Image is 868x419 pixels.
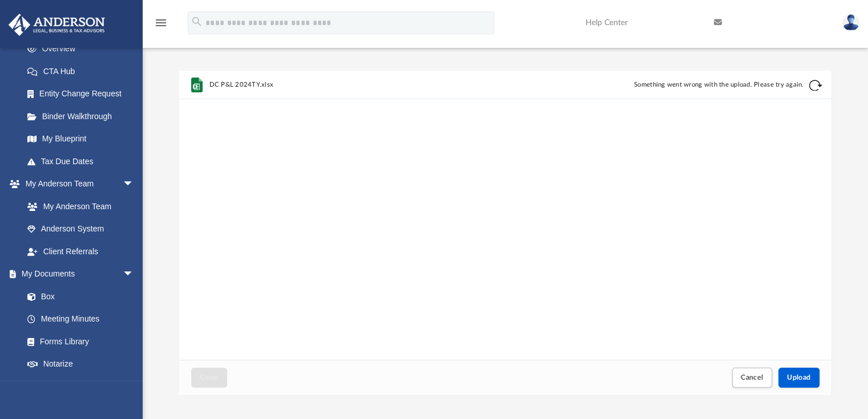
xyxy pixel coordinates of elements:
[741,374,764,381] span: Cancel
[496,80,804,90] div: Something went wrong with the upload. Please try again.
[16,330,140,353] a: Forms Library
[16,353,146,376] a: Notarize
[16,83,151,105] a: Entity Change Request
[16,150,151,173] a: Tax Due Dates
[5,14,108,36] img: Anderson Advisors Platinum Portal
[154,22,168,30] a: menu
[154,16,168,30] i: menu
[8,173,146,196] a: My Anderson Teamarrow_drop_down
[123,375,146,398] span: arrow_drop_down
[16,38,151,60] a: Overview
[123,263,146,286] span: arrow_drop_down
[16,308,146,331] a: Meeting Minutes
[809,79,822,92] button: Retry
[8,375,146,398] a: Online Learningarrow_drop_down
[16,240,146,263] a: Client Referrals
[179,71,832,395] div: Upload
[16,195,140,218] a: My Anderson Team
[123,173,146,196] span: arrow_drop_down
[179,71,832,360] div: grid
[16,285,140,308] a: Box
[732,368,772,388] button: Cancel
[16,105,151,128] a: Binder Walkthrough
[842,14,859,31] img: User Pic
[209,81,273,88] span: DC P&L 2024TY.xlsx
[191,368,227,388] button: Close
[16,60,151,83] a: CTA Hub
[16,218,146,241] a: Anderson System
[200,374,218,381] span: Close
[16,128,146,150] a: My Blueprint
[191,15,203,28] i: search
[8,263,146,286] a: My Documentsarrow_drop_down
